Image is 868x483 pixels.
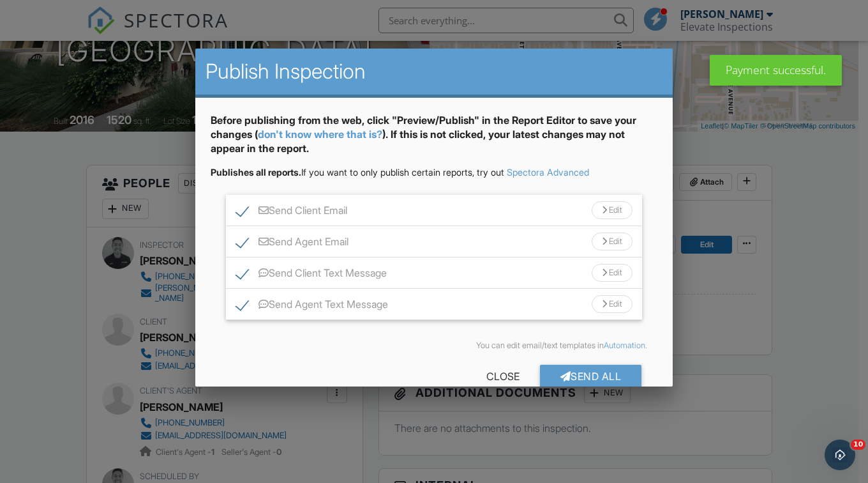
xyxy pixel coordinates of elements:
[211,113,657,166] div: Before publishing from the web, click "Preview/Publish" in the Report Editor to save your changes...
[604,341,645,350] a: Automation
[592,201,632,219] div: Edit
[236,267,387,283] label: Send Client Text Message
[710,55,842,86] div: Payment successful.
[592,264,632,282] div: Edit
[540,365,642,388] div: Send All
[211,167,504,178] span: If you want to only publish certain reports, try out
[592,295,632,313] div: Edit
[592,233,632,250] div: Edit
[236,204,347,220] label: Send Client Email
[258,128,382,141] a: don't know where that is?
[236,236,348,252] label: Send Agent Email
[211,167,301,178] strong: Publishes all reports.
[507,167,589,178] a: Spectora Advanced
[825,440,855,470] iframe: Intercom live chat
[466,365,540,388] div: Close
[206,59,662,84] h2: Publish Inspection
[236,298,388,314] label: Send Agent Text Message
[851,440,865,450] span: 10
[221,341,647,351] div: You can edit email/text templates in .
